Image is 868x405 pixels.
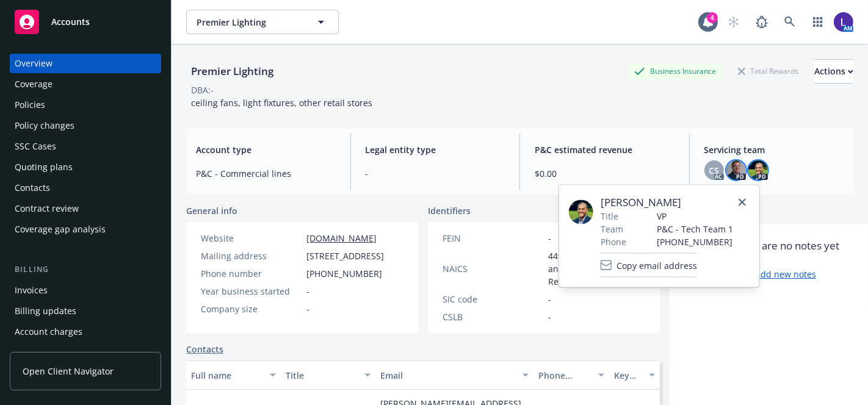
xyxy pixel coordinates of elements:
[15,301,76,321] div: Billing updates
[548,249,645,288] span: 449210 - Electronics and Appliance Retailers
[15,199,79,218] div: Contract review
[609,360,660,390] button: Key contact
[704,143,844,156] span: Servicing team
[443,262,543,275] div: NAICS
[201,285,302,298] div: Year business started
[201,249,302,262] div: Mailing address
[601,235,626,248] span: Phone
[10,178,161,198] a: Contacts
[535,167,675,180] span: $0.00
[281,360,375,390] button: Title
[735,195,750,210] a: close
[15,74,52,94] div: Coverage
[196,143,336,156] span: Account type
[722,10,746,34] a: Start snowing
[366,143,505,156] span: Legal entity type
[15,95,45,115] div: Policies
[15,137,56,156] div: SSC Cases
[707,12,718,23] div: 4
[366,167,505,180] span: -
[10,199,161,218] a: Contract review
[601,210,618,223] span: Title
[538,369,591,382] div: Phone number
[657,235,733,248] span: [PHONE_NUMBER]
[375,360,533,390] button: Email
[548,310,551,323] span: -
[755,268,816,281] a: Add new notes
[186,343,223,356] a: Contacts
[191,84,214,96] div: DBA: -
[628,63,722,79] div: Business Insurance
[306,249,384,262] span: [STREET_ADDRESS]
[186,360,281,390] button: Full name
[732,63,805,79] div: Total Rewards
[10,220,161,239] a: Coverage gap analysis
[709,164,719,177] span: CS
[748,160,768,180] img: photo
[10,137,161,156] a: SSC Cases
[15,116,74,135] div: Policy changes
[15,157,73,177] div: Quoting plans
[201,232,302,245] div: Website
[15,322,82,342] div: Account charges
[814,59,853,84] button: Actions
[197,16,302,29] span: Premier Lighting
[750,10,774,34] a: Report a Bug
[306,232,377,244] a: [DOMAIN_NAME]
[306,267,382,280] span: [PHONE_NUMBER]
[10,263,161,276] div: Billing
[535,143,675,156] span: P&C estimated revenue
[186,10,339,34] button: Premier Lighting
[10,157,161,177] a: Quoting plans
[443,310,543,323] div: CSLB
[732,238,840,253] span: There are no notes yet
[23,365,114,378] span: Open Client Navigator
[191,97,372,109] span: ceiling fans, light fixtures, other retail stores
[834,12,853,32] img: photo
[15,220,106,239] div: Coverage gap analysis
[286,369,357,382] div: Title
[778,10,802,34] a: Search
[10,116,161,135] a: Policy changes
[201,267,302,280] div: Phone number
[569,200,593,224] img: employee photo
[657,223,733,235] span: P&C - Tech Team 1
[10,95,161,115] a: Policies
[191,369,262,382] div: Full name
[380,369,515,382] div: Email
[726,160,746,180] img: photo
[657,210,733,223] span: VP
[428,204,471,217] span: Identifiers
[614,369,642,382] div: Key contact
[186,63,278,79] div: Premier Lighting
[306,303,309,315] span: -
[15,54,52,73] div: Overview
[601,195,733,210] span: [PERSON_NAME]
[443,293,543,306] div: SIC code
[814,60,853,83] div: Actions
[15,178,50,198] div: Contacts
[806,10,830,34] a: Switch app
[601,223,623,235] span: Team
[201,303,302,315] div: Company size
[548,232,551,245] span: -
[601,253,697,278] button: Copy email address
[10,74,161,94] a: Coverage
[196,167,336,180] span: P&C - Commercial lines
[443,232,543,245] div: FEIN
[15,281,48,300] div: Invoices
[186,204,237,217] span: General info
[306,285,309,298] span: -
[10,322,161,342] a: Account charges
[548,293,551,306] span: -
[10,281,161,300] a: Invoices
[10,301,161,321] a: Billing updates
[533,360,609,390] button: Phone number
[10,54,161,73] a: Overview
[617,259,697,271] span: Copy email address
[10,5,161,39] a: Accounts
[51,17,90,27] span: Accounts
